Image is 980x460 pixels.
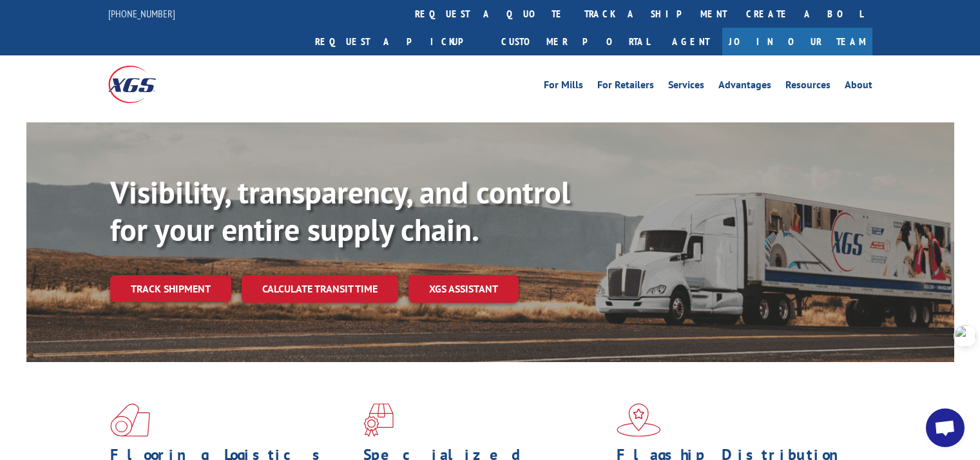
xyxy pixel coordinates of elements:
[108,7,175,20] a: [PHONE_NUMBER]
[617,403,661,437] img: xgs-icon-flagship-distribution-model-red
[544,80,583,94] a: For Mills
[845,80,872,94] a: About
[110,275,231,302] a: Track shipment
[110,403,150,437] img: xgs-icon-total-supply-chain-intelligence-red
[597,80,654,94] a: For Retailers
[718,80,771,94] a: Advantages
[305,28,492,55] a: Request a pickup
[722,28,872,55] a: Join Our Team
[363,403,394,437] img: xgs-icon-focused-on-flooring-red
[408,275,519,303] a: XGS ASSISTANT
[242,275,398,303] a: Calculate transit time
[492,28,659,55] a: Customer Portal
[659,28,722,55] a: Agent
[785,80,831,94] a: Resources
[668,80,704,94] a: Services
[110,172,570,249] b: Visibility, transparency, and control for your entire supply chain.
[926,408,965,447] a: Open chat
